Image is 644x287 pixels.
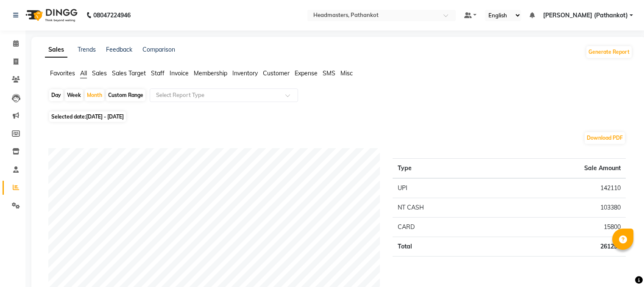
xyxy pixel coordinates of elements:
[65,89,83,101] div: Week
[106,89,145,101] div: Custom Range
[151,69,164,77] span: Staff
[393,178,495,198] td: UPI
[495,218,626,237] td: 15800
[80,69,87,77] span: All
[495,198,626,218] td: 103380
[50,69,75,77] span: Favorites
[585,132,625,144] button: Download PDF
[495,178,626,198] td: 142110
[495,159,626,179] th: Sale Amount
[45,42,67,58] a: Sales
[393,237,495,257] td: Total
[263,69,290,77] span: Customer
[295,69,318,77] span: Expense
[112,69,146,77] span: Sales Target
[608,253,636,279] iframe: chat widget
[142,46,175,53] a: Comparison
[85,89,104,101] div: Month
[93,3,131,27] b: 08047224946
[340,69,353,77] span: Misc
[49,89,63,101] div: Day
[170,69,189,77] span: Invoice
[393,159,495,179] th: Type
[194,69,227,77] span: Membership
[86,113,124,120] span: [DATE] - [DATE]
[393,218,495,237] td: CARD
[106,46,132,53] a: Feedback
[543,11,628,20] span: [PERSON_NAME] (Pathankot)
[495,237,626,257] td: 261290
[49,111,126,122] span: Selected date:
[92,69,107,77] span: Sales
[323,69,335,77] span: SMS
[22,3,80,27] img: logo
[586,46,632,58] button: Generate Report
[232,69,258,77] span: Inventory
[393,198,495,218] td: NT CASH
[78,46,96,53] a: Trends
